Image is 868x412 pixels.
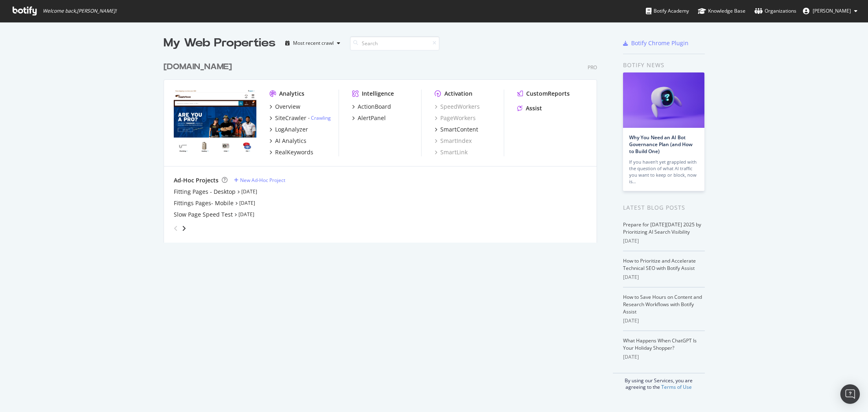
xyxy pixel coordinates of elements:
div: Open Intercom Messenger [840,384,860,404]
div: Latest Blog Posts [623,203,705,212]
div: Pro [588,64,597,71]
a: Fittings Pages- Mobile [174,199,234,207]
div: CustomReports [526,90,570,98]
div: AlertPanel [358,114,386,122]
div: By using our Services, you are agreeing to the [613,373,705,390]
input: Search [350,36,439,50]
a: SiteCrawler- Crawling [269,114,331,122]
div: Botify news [623,61,705,70]
div: SiteCrawler [275,114,306,122]
a: [DATE] [238,211,254,218]
a: SmartIndex [435,137,472,145]
div: angle-left [171,222,181,235]
button: [PERSON_NAME] [796,4,864,18]
a: [DOMAIN_NAME] [164,61,235,73]
a: SpeedWorkers [435,103,480,111]
a: Botify Chrome Plugin [623,39,689,47]
div: Intelligence [362,90,394,98]
span: Welcome back, [PERSON_NAME] ! [43,8,116,14]
a: PageWorkers [435,114,476,122]
div: Analytics [279,90,304,98]
div: If you haven’t yet grappled with the question of what AI traffic you want to keep or block, now is… [629,159,698,185]
div: RealKeywords [275,148,313,156]
button: Most recent crawl [282,37,343,50]
a: [DATE] [239,199,255,206]
a: Overview [269,103,300,111]
a: Fitting Pages - Desktop [174,188,236,196]
div: ActionBoard [358,103,391,111]
a: Terms of Use [661,384,692,390]
a: CustomReports [517,90,570,98]
a: Prepare for [DATE][DATE] 2025 by Prioritizing AI Search Visibility [623,221,701,235]
div: [DATE] [623,237,705,245]
a: AlertPanel [352,114,386,122]
a: Crawling [311,114,331,121]
div: Organizations [754,7,796,15]
div: Assist [526,104,542,112]
div: [DATE] [623,353,705,361]
a: What Happens When ChatGPT Is Your Holiday Shopper? [623,337,697,351]
a: New Ad-Hoc Project [234,177,285,184]
a: How to Save Hours on Content and Research Workflows with Botify Assist [623,294,702,315]
div: SmartContent [440,125,478,134]
img: Why You Need an AI Bot Governance Plan (and How to Build One) [623,72,704,128]
div: angle-right [181,224,187,232]
img: www.supplyhouse.com [174,90,256,156]
div: Botify Chrome Plugin [631,39,689,47]
div: grid [164,51,603,243]
div: [DATE] [623,274,705,281]
a: SmartLink [435,148,468,156]
div: Activation [444,90,472,98]
a: AI Analytics [269,137,306,145]
a: Assist [517,104,542,112]
div: [DATE] [623,317,705,324]
a: SmartContent [435,125,478,134]
a: Why You Need an AI Bot Governance Plan (and How to Build One) [629,134,693,155]
div: Botify Academy [646,7,689,15]
a: How to Prioritize and Accelerate Technical SEO with Botify Assist [623,257,696,272]
a: LogAnalyzer [269,125,308,134]
div: - [308,114,331,121]
div: Ad-Hoc Projects [174,176,219,184]
div: Knowledge Base [698,7,746,15]
div: AI Analytics [275,137,306,145]
div: LogAnalyzer [275,125,308,134]
a: RealKeywords [269,148,313,156]
div: Most recent crawl [293,41,334,46]
a: [DATE] [241,188,257,195]
span: Alejandra Roca [813,7,851,14]
div: Overview [275,103,300,111]
div: My Web Properties [164,35,275,51]
div: [DOMAIN_NAME] [164,61,232,73]
div: New Ad-Hoc Project [240,177,285,184]
a: Slow Page Speed Test [174,210,233,219]
a: ActionBoard [352,103,391,111]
